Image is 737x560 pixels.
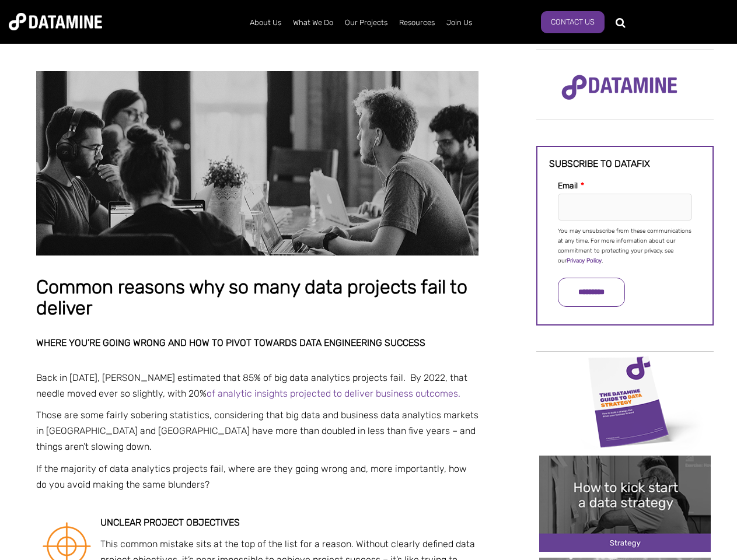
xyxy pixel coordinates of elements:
p: You may unsubscribe from these communications at any time. For more information about our commitm... [558,226,692,266]
h1: Common reasons why so many data projects fail to deliver [36,277,478,318]
p: Back in [DATE], [PERSON_NAME] estimated that 85% of big data analytics projects fail. By 2022, th... [36,370,478,401]
p: If the majority of data analytics projects fail, where are they going wrong and, more importantly... [36,461,478,492]
img: Datamine Logo No Strapline - Purple [554,67,685,108]
img: 20241212 How to kick start a data strategy-2 [539,456,711,552]
a: Privacy Policy [567,257,602,264]
h3: Subscribe to datafix [549,159,701,169]
a: Contact Us [541,11,605,33]
img: Data Strategy Cover thumbnail [539,353,711,449]
img: Datamine [9,13,102,30]
a: Our Projects [339,8,393,38]
a: Resources [393,8,441,38]
p: Those are some fairly sobering statistics, considering that big data and business data analytics ... [36,407,478,455]
a: What We Do [287,8,339,38]
a: About Us [244,8,287,38]
img: Common reasons why so many data projects fail to deliver [36,71,478,256]
strong: Unclear project objectives [100,517,240,528]
span: Email [558,181,578,191]
h2: Where you’re going wrong and how to pivot towards data engineering success [36,338,478,348]
a: Join Us [441,8,478,38]
a: of analytic insights projected to deliver business outcomes. [207,388,460,399]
